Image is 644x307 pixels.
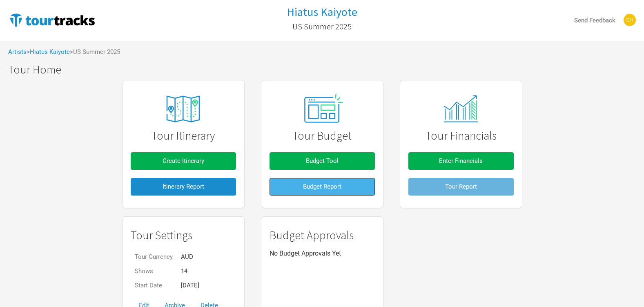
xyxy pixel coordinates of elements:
[70,49,120,55] span: > US Summer 2025
[131,264,177,278] td: Shows
[8,48,27,56] a: Artists
[163,183,204,190] span: Itinerary Report
[292,18,352,35] a: US Summer 2025
[131,174,236,200] a: Itinerary Report
[270,152,375,170] button: Budget Tool
[270,178,375,196] button: Budget Report
[8,12,96,28] img: TourTracks
[408,152,514,170] button: Enter Financials
[131,148,236,174] a: Create Itinerary
[270,148,375,174] a: Budget Tool
[163,157,204,165] span: Create Itinerary
[306,157,339,165] span: Budget Tool
[131,278,177,293] td: Start Date
[177,250,203,264] td: AUD
[270,229,375,242] h1: Budget Approvals
[624,14,636,26] img: chrystallag
[177,264,203,278] td: 14
[445,183,477,190] span: Tour Report
[292,22,352,31] h2: US Summer 2025
[294,92,349,126] img: tourtracks_02_icon_presets.svg
[30,48,70,56] a: Hiatus Kaiyote
[408,129,514,142] h1: Tour Financials
[574,17,615,24] strong: Send Feedback
[408,148,514,174] a: Enter Financials
[270,174,375,200] a: Budget Report
[287,6,357,18] a: Hiatus Kaiyote
[27,49,70,55] span: >
[270,129,375,142] h1: Tour Budget
[177,278,203,293] td: [DATE]
[131,129,236,142] h1: Tour Itinerary
[439,95,483,122] img: tourtracks_14_icons_monitor.svg
[408,178,514,196] button: Tour Report
[287,4,357,19] h1: Hiatus Kaiyote
[131,229,236,242] h1: Tour Settings
[8,63,644,76] h1: Tour Home
[152,90,214,128] img: tourtracks_icons_FA_06_icons_itinerary.svg
[131,178,236,196] button: Itinerary Report
[408,174,514,200] a: Tour Report
[131,152,236,170] button: Create Itinerary
[270,250,375,257] p: No Budget Approvals Yet
[303,183,341,190] span: Budget Report
[131,250,177,264] td: Tour Currency
[439,157,483,165] span: Enter Financials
